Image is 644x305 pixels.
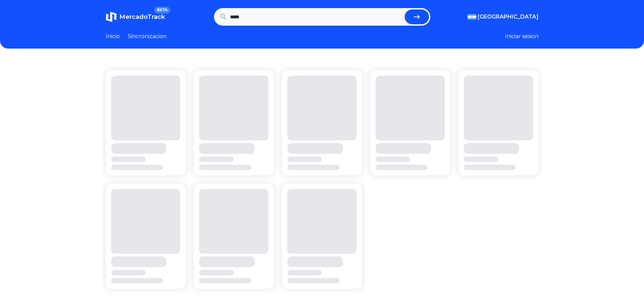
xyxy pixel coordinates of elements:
img: MercadoTrack [106,11,117,22]
span: BETA [154,7,170,13]
a: Sincronizacion [128,32,167,40]
a: MercadoTrackBETA [106,11,165,22]
span: MercadoTrack [119,13,165,21]
button: [GEOGRAPHIC_DATA] [468,13,539,21]
img: Argentina [468,14,476,20]
button: Iniciar sesion [505,32,539,40]
span: [GEOGRAPHIC_DATA] [478,13,539,21]
a: Inicio [106,32,120,40]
